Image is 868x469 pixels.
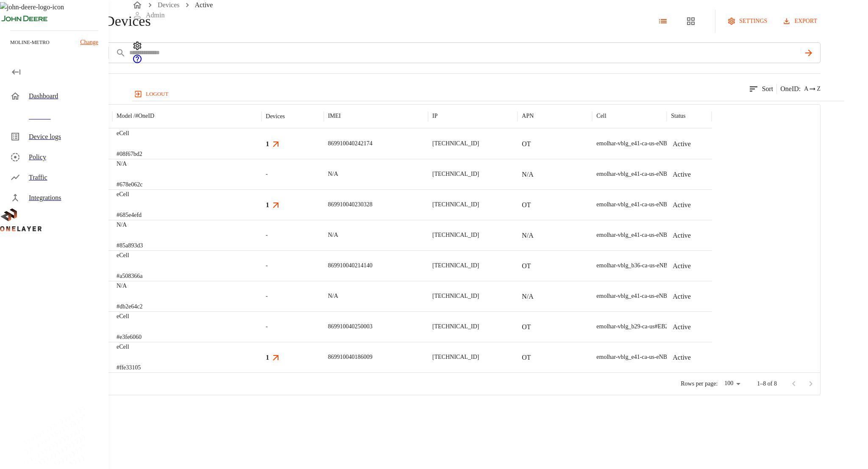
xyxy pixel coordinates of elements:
p: IMEI [328,112,341,120]
div: 100 [721,377,743,390]
p: 869910040250003 [328,322,373,331]
p: Active [673,352,691,363]
p: eCell [117,190,142,199]
p: [TECHNICAL_ID] [432,170,479,178]
span: emolhar-vblg_e41-ca-us-eNB432538 [596,354,685,360]
p: Rows per page: [681,380,718,388]
h3: 1 [266,200,269,210]
div: emolhar-vblg_b36-ca-us-eNB432539 #EB211210942::NOKIA::FW2QQD [596,261,773,270]
p: 869910040214140 [328,261,373,270]
div: emolhar-vblg_e41-ca-us-eNB432538 #EB211210933::NOKIA::FW2QQD [596,231,772,239]
span: - [266,231,268,239]
p: eCell [117,343,141,351]
button: logout [132,87,172,101]
p: N/A [117,160,142,168]
p: Status [671,112,685,120]
p: 1–8 of 8 [757,380,777,388]
p: OT [522,139,531,149]
p: N/A [522,291,534,302]
span: emolhar-vblg_b36-ca-us-eNB432539 [596,262,685,269]
p: [TECHNICAL_ID] [432,200,479,209]
span: Support Portal [132,58,142,65]
p: N/A [328,292,338,300]
p: [TECHNICAL_ID] [432,261,479,270]
p: Active [673,261,691,271]
a: Devices [158,1,180,8]
p: Admin [146,10,164,20]
a: logout [132,87,844,101]
p: #db2e64c2 [117,302,142,311]
span: emolhar-vblg_e41-ca-us-eNB432538 [596,201,685,208]
p: N/A [117,282,142,290]
h3: 1 [266,352,269,362]
p: Active [673,291,691,302]
p: OT [522,322,531,332]
p: Model / [117,112,154,120]
p: N/A [522,169,534,180]
div: emolhar-vblg_e41-ca-us-eNB432538 #EB211210933::NOKIA::FW2QQD [596,353,772,361]
p: IP [432,112,437,120]
p: N/A [117,221,143,229]
a: onelayer-support [132,58,142,65]
span: - [266,261,268,270]
p: Active [673,200,691,210]
p: [TECHNICAL_ID] [432,322,479,331]
p: #e3fe6060 [117,333,142,341]
span: emolhar-vblg_e41-ca-us-eNB432538 [596,232,685,238]
p: Active [673,322,691,332]
span: - [266,322,268,331]
p: APN [522,112,534,120]
span: # OneID [135,113,154,119]
p: eCell [117,251,142,260]
p: #08f67bd2 [117,150,142,158]
p: #678e062c [117,180,142,189]
p: #685e4efd [117,211,142,219]
p: Active [673,139,691,149]
p: OT [522,200,531,210]
p: [TECHNICAL_ID] [432,353,479,361]
h3: 1 [266,139,269,149]
p: Active [673,230,691,241]
span: emolhar-vblg_b29-ca-us [596,323,654,330]
span: emolhar-vblg_e41-ca-us-eNB432538 [596,293,685,299]
p: [TECHNICAL_ID] [432,292,479,300]
p: eCell [117,129,142,138]
p: #85a893d3 [117,241,143,250]
p: 869910040186009 [328,353,373,361]
span: emolhar-vblg_e41-ca-us-eNB432538 [596,140,685,147]
span: - [266,292,268,300]
div: emolhar-vblg_e41-ca-us-eNB432538 #EB211210933::NOKIA::FW2QQD [596,292,772,300]
div: Devices [266,113,285,120]
div: emolhar-vblg_e41-ca-us-eNB432538 #EB211210933::NOKIA::FW2QQD [596,139,772,148]
p: eCell [117,312,142,321]
p: [TECHNICAL_ID] [432,231,479,239]
p: [TECHNICAL_ID] [432,139,479,148]
p: Active [673,169,691,180]
p: OT [522,352,531,363]
p: #ffe33105 [117,364,141,372]
p: N/A [522,230,534,241]
span: emolhar-vblg_e41-ca-us-eNB432538 [596,171,685,177]
p: N/A [328,231,338,239]
span: #EB204913429::NOKIA::FW2QQD [655,323,743,330]
p: 869910040242174 [328,139,373,148]
p: 869910040230328 [328,200,373,209]
p: #a508366a [117,272,142,280]
div: emolhar-vblg_e41-ca-us-eNB432538 #EB211210933::NOKIA::FW2QQD [596,170,772,178]
p: OT [522,261,531,271]
span: - [266,170,268,178]
p: Cell [596,112,606,120]
div: emolhar-vblg_e41-ca-us-eNB432538 #EB211210933::NOKIA::FW2QQD [596,200,772,209]
p: N/A [328,170,338,178]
